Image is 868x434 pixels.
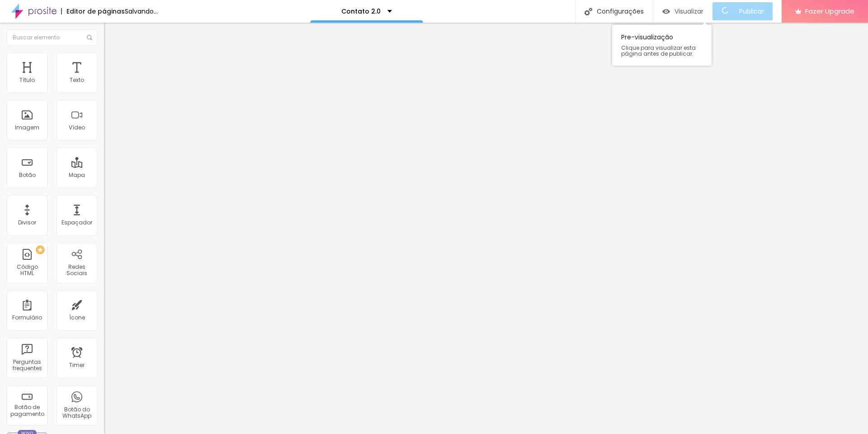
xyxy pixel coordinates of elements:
[712,2,773,20] button: Publicar
[662,8,670,15] img: view-1.svg
[19,77,35,83] div: Título
[59,406,94,420] div: Botão do WhatsApp
[125,8,158,14] div: Salvando...
[70,77,84,83] div: Texto
[9,359,45,372] div: Perguntas frequentes
[12,315,42,321] div: Formulário
[19,172,36,178] div: Botão
[61,8,125,14] div: Editor de páginas
[69,315,85,321] div: Ícone
[15,124,39,131] div: Imagem
[739,8,764,15] span: Publicar
[87,35,92,40] img: Icone
[9,404,45,417] div: Botão de pagamento
[621,45,703,57] span: Clique para visualizar esta página antes de publicar.
[585,8,592,15] img: Icone
[104,23,868,434] iframe: Editor
[341,8,381,14] p: Contato 2.0
[69,172,85,178] div: Mapa
[69,124,85,131] div: Vídeo
[59,264,94,277] div: Redes Sociais
[612,25,712,66] div: Pre-visualização
[18,219,36,226] div: Divisor
[61,219,92,226] div: Espaçador
[9,264,45,277] div: Código HTML
[69,362,85,368] div: Timer
[7,29,97,46] input: Buscar elemento
[653,2,712,20] button: Visualizar
[805,7,854,15] span: Fazer Upgrade
[675,8,703,15] span: Visualizar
